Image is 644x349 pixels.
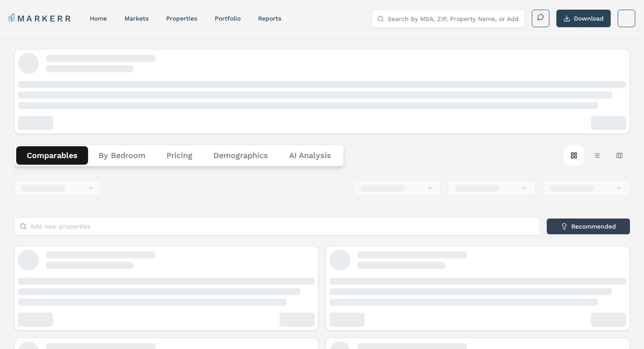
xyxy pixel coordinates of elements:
a: home [90,15,107,22]
button: Demographics [203,146,279,165]
button: Recommended [547,219,630,234]
input: Add new properties [30,218,534,235]
button: Download [556,10,611,27]
a: MARKERR [9,12,72,25]
a: Portfolio [215,15,241,22]
button: Pricing [156,146,203,165]
button: AI Analysis [279,146,342,165]
a: markets [124,15,149,22]
button: By Bedroom [88,146,156,165]
input: Search by MSA, ZIP, Property Name, or Address [388,10,519,28]
a: reports [258,15,281,22]
a: properties [166,15,197,22]
button: Comparables [16,146,88,165]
